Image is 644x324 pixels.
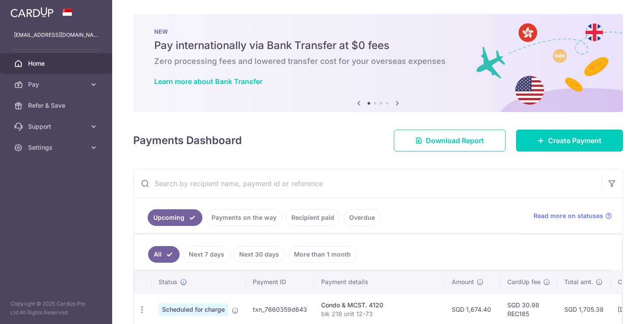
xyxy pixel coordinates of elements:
[154,56,602,67] h6: Zero processing fees and lowered transfer cost for your overseas expenses
[206,209,282,226] a: Payments on the way
[507,278,541,286] span: CardUp fee
[452,278,474,286] span: Amount
[314,271,445,293] th: Payment details
[516,130,623,151] a: Create Payment
[11,7,53,18] img: CardUp
[286,209,340,226] a: Recipient paid
[426,135,484,146] span: Download Report
[183,246,230,263] a: Next 7 days
[148,209,202,226] a: Upcoming
[246,271,314,293] th: Payment ID
[534,211,612,220] a: Read more on statuses
[148,246,180,263] a: All
[288,246,357,263] a: More than 1 month
[14,31,98,39] p: [EMAIL_ADDRESS][DOMAIN_NAME]
[321,310,438,318] p: blk 218 unit 12-73
[28,80,86,89] span: Pay
[28,122,86,131] span: Support
[587,298,635,320] iframe: Opens a widget where you can find more information
[159,278,177,286] span: Status
[234,246,285,263] a: Next 30 days
[154,28,602,35] p: NEW
[343,209,381,226] a: Overdue
[564,278,593,286] span: Total amt.
[133,14,623,112] img: Bank transfer banner
[394,130,506,151] a: Download Report
[28,59,86,68] span: Home
[534,211,603,220] span: Read more on statuses
[154,39,602,53] h5: Pay internationally via Bank Transfer at $0 fees
[134,169,602,197] input: Search by recipient name, payment id or reference
[159,303,228,316] span: Scheduled for charge
[154,77,262,86] a: Learn more about Bank Transfer
[133,133,242,148] h4: Payments Dashboard
[321,301,438,310] div: Condo & MCST. 4120
[28,101,86,110] span: Refer & Save
[28,143,86,152] span: Settings
[548,135,602,146] span: Create Payment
